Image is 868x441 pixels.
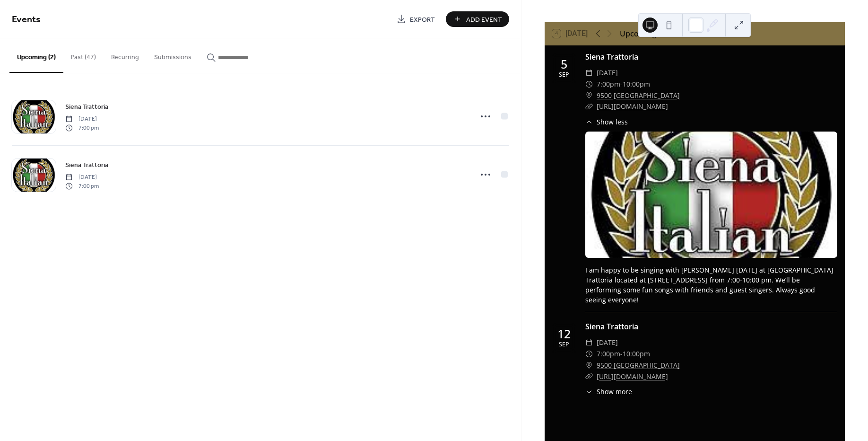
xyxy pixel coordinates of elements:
span: 10:00pm [623,348,650,360]
a: Export [390,11,442,27]
span: [DATE] [597,337,618,348]
span: - [620,79,623,90]
button: Upcoming (2) [9,38,63,73]
span: [DATE] [65,115,99,123]
div: 5 [561,58,567,70]
span: 10:00pm [623,79,650,90]
div: ​ [585,101,593,112]
span: Add Event [466,15,502,25]
div: 12 [557,328,571,340]
div: I am happy to be singing with [PERSON_NAME] [DATE] at [GEOGRAPHIC_DATA] Trattoria located at [STR... [585,265,837,305]
span: 7:00 pm [65,182,99,190]
div: Sep [559,342,569,348]
a: Siena Trattoria [585,52,638,62]
span: Siena Trattoria [65,160,108,170]
span: [DATE] [65,173,99,182]
span: 7:00pm [597,79,620,90]
span: Export [410,15,435,25]
span: [DATE] [597,67,618,79]
a: Siena Trattoria [585,321,638,332]
div: ​ [585,371,593,382]
div: ​ [585,67,593,79]
div: Sep [559,72,569,78]
a: 9500 [GEOGRAPHIC_DATA] [597,90,680,101]
div: ​ [585,337,593,348]
div: Upcoming Events [620,28,682,39]
button: Past (47) [63,38,104,72]
div: ​ [585,387,593,397]
a: Siena Trattoria [65,101,108,112]
a: [URL][DOMAIN_NAME] [597,102,668,111]
div: ​ [585,117,593,127]
a: Siena Trattoria [65,159,108,170]
span: 7:00 pm [65,123,99,132]
span: Events [12,10,41,29]
span: Show less [597,117,628,127]
button: ​Show less [585,117,628,127]
div: ​ [585,90,593,101]
button: Add Event [446,11,509,27]
div: ​ [585,348,593,360]
div: ​ [585,79,593,90]
span: 7:00pm [597,348,620,360]
span: - [620,348,623,360]
button: Submissions [147,38,199,72]
a: 9500 [GEOGRAPHIC_DATA] [597,360,680,371]
a: [URL][DOMAIN_NAME] [597,372,668,381]
span: Show more [597,387,632,397]
button: ​Show more [585,387,632,397]
button: Recurring [104,38,147,72]
div: ​ [585,360,593,371]
span: Siena Trattoria [65,102,108,112]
